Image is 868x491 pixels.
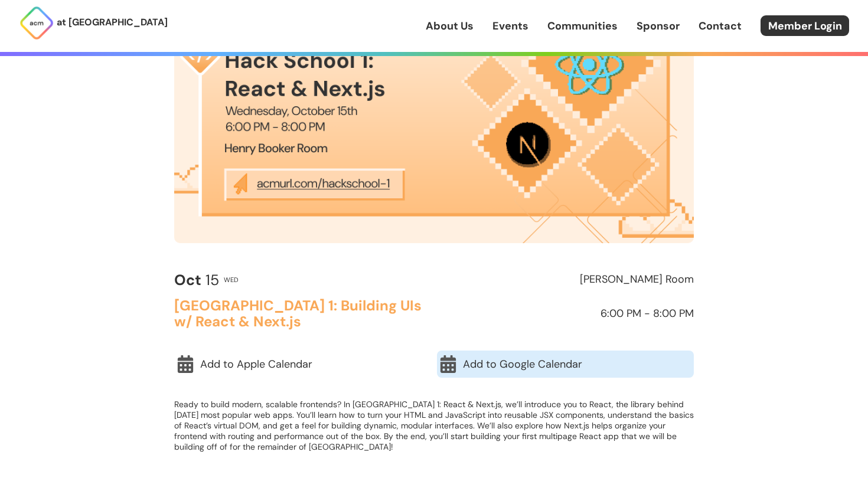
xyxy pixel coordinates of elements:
[699,18,742,34] a: Contact
[224,276,239,283] h2: Wed
[761,15,849,36] a: Member Login
[437,351,694,378] a: Add to Google Calendar
[19,5,168,41] a: at [GEOGRAPHIC_DATA]
[174,351,431,378] a: Add to Apple Calendar
[174,399,694,452] p: Ready to build modern, scalable frontends? In [GEOGRAPHIC_DATA] 1: React & Next.js, we’ll introdu...
[492,18,528,34] a: Events
[174,270,201,290] b: Oct
[547,18,618,34] a: Communities
[637,18,680,34] a: Sponsor
[439,274,694,286] h2: [PERSON_NAME] Room
[19,5,54,41] img: ACM Logo
[174,272,219,289] h2: 15
[57,15,168,30] p: at [GEOGRAPHIC_DATA]
[426,18,474,34] a: About Us
[439,308,694,320] h2: 6:00 PM - 8:00 PM
[174,298,429,329] h2: [GEOGRAPHIC_DATA] 1: Building UIs w/ React & Next.js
